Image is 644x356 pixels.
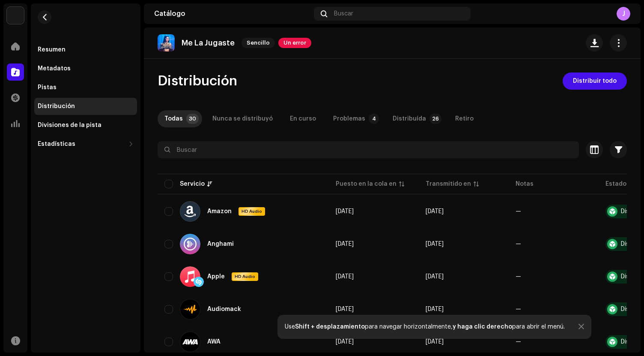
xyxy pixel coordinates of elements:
[207,208,232,214] div: Amazon
[207,274,225,280] div: Apple
[34,41,137,58] re-m-nav-item: Resumen
[333,110,365,127] div: Problemas
[38,141,75,148] div: Estadísticas
[336,180,397,188] div: Puesto en la cola en
[34,60,137,77] re-m-nav-item: Metadatos
[158,141,579,158] input: Buscar
[573,72,617,90] span: Distribuir todo
[426,306,444,312] span: 8 oct 2025
[336,241,354,247] span: 8 oct 2025
[38,46,66,53] div: Resumen
[516,306,521,312] re-a-table-badge: —
[182,39,235,48] p: Me La Jugaste
[38,122,101,129] div: Divisiones de la pista
[164,110,183,127] div: Todas
[154,10,310,17] div: Catálogo
[158,34,175,51] img: 2241fb3f-7fe0-4a86-8910-ad388025e1ee
[34,79,137,96] re-m-nav-item: Pistas
[34,136,137,153] re-m-nav-dropdown: Estadísticas
[369,114,379,124] p-badge: 4
[516,339,521,345] re-a-table-badge: —
[453,324,512,330] strong: y haga clic derecho
[38,103,75,110] div: Distribución
[207,241,234,247] div: Anghami
[426,180,471,188] div: Transmitido en
[38,84,57,91] div: Pistas
[241,38,275,48] span: Sencillo
[426,339,444,345] span: 8 oct 2025
[516,208,521,214] re-a-table-badge: —
[233,274,257,280] span: HD Audio
[426,274,444,280] span: 8 oct 2025
[336,306,354,312] span: 8 oct 2025
[516,241,521,247] re-a-table-badge: —
[334,10,353,17] span: Buscar
[455,110,474,127] div: Retiro
[239,208,264,214] span: HD Audio
[34,98,137,115] re-m-nav-item: Distribución
[290,110,316,127] div: En curso
[336,339,354,345] span: 8 oct 2025
[180,180,205,188] div: Servicio
[285,323,565,330] div: Use para navegar horizontalmente, para abrir el menú.
[207,306,241,312] div: Audiomack
[295,324,365,330] strong: Shift + desplazamiento
[336,274,354,280] span: 8 oct 2025
[336,208,354,214] span: 8 oct 2025
[426,241,444,247] span: 8 oct 2025
[158,72,237,90] span: Distribución
[426,208,444,214] span: 8 oct 2025
[7,7,24,24] img: 297a105e-aa6c-4183-9ff4-27133c00f2e2
[212,110,273,127] div: Nunca se distribuyó
[278,38,311,48] span: Un error
[516,274,521,280] re-a-table-badge: —
[429,114,441,124] p-badge: 26
[186,114,199,124] p-badge: 30
[38,65,71,72] div: Metadatos
[34,117,137,134] re-m-nav-item: Divisiones de la pista
[617,7,630,21] div: J
[207,339,221,345] div: AWA
[563,72,627,90] button: Distribuir todo
[393,110,426,127] div: Distribuída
